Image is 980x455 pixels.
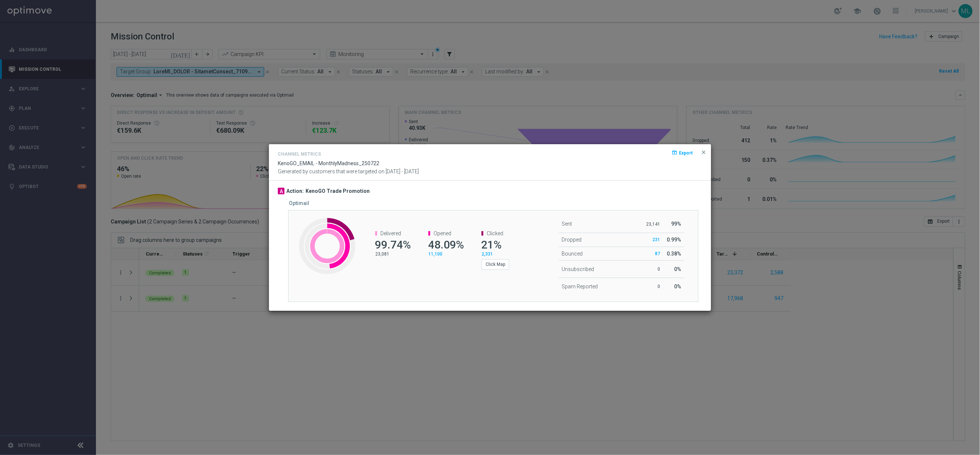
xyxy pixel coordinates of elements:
h3: KenoGO Trade Promotion [306,188,370,195]
p: 0 [645,284,660,289]
span: Dropped [562,237,582,243]
span: 2,331 [482,251,493,257]
span: Unsubscribed [562,266,594,272]
span: 0.99% [667,237,681,243]
span: 0% [674,284,681,289]
span: Opened [434,230,451,236]
span: 48.09% [428,238,464,251]
span: 21% [481,238,501,251]
span: close [701,149,707,155]
span: Export [679,150,693,156]
span: 99.74% [375,238,411,251]
span: 99% [672,221,681,227]
span: Delivered [380,230,401,236]
p: 0 [645,266,660,272]
span: Sent [562,221,572,227]
button: open_in_browser Export [671,148,693,157]
span: 0.38% [667,251,681,257]
span: 87 [655,251,660,256]
span: 231 [653,237,660,242]
span: Spam Reported [562,284,598,289]
span: Clicked [487,230,503,236]
div: A [278,188,284,194]
span: Generated by customers that were targeted on [278,169,384,174]
h3: Action: [286,188,304,195]
span: KenoGO_EMAIL - MonthlyMadness_250722 [278,160,379,166]
span: 0% [674,266,681,272]
h4: Channel Metrics [278,152,321,157]
span: 11,100 [428,251,442,257]
p: 23,141 [645,221,660,227]
span: [DATE] - [DATE] [386,169,419,174]
h5: Optimail [289,200,309,206]
i: open_in_browser [672,150,677,156]
button: Click Map [482,259,509,270]
p: 23,081 [375,251,410,257]
span: Bounced [562,251,583,257]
